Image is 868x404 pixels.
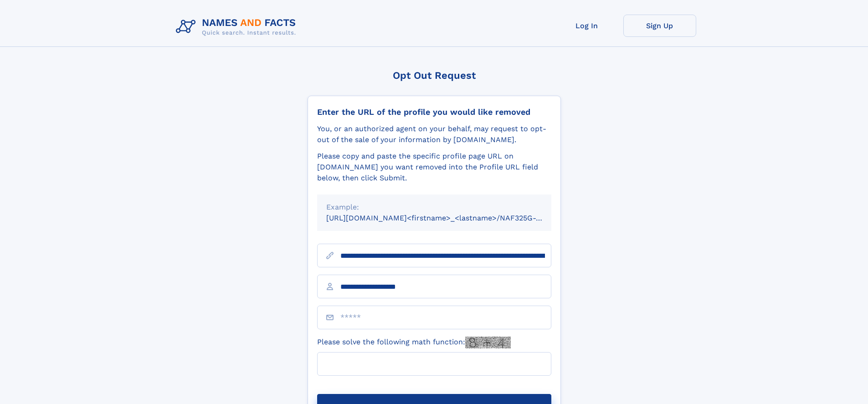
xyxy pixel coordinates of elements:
[317,123,551,145] div: You, or an authorized agent on your behalf, may request to opt-out of the sale of your informatio...
[550,15,623,37] a: Log In
[172,15,303,39] img: Logo Names and Facts
[317,337,511,348] label: Please solve the following math function:
[326,202,542,213] div: Example:
[308,70,561,81] div: Opt Out Request
[317,107,551,117] div: Enter the URL of the profile you would like removed
[317,151,551,184] div: Please copy and paste the specific profile page URL on [DOMAIN_NAME] you want removed into the Pr...
[326,214,569,222] small: [URL][DOMAIN_NAME]<firstname>_<lastname>/NAF325G-xxxxxxxx
[623,15,696,37] a: Sign Up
